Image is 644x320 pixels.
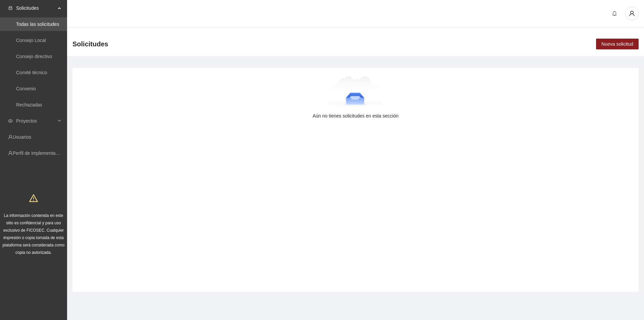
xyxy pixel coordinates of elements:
a: Convenio [16,86,36,91]
a: Usuarios [13,134,31,140]
span: warning [29,194,38,202]
span: user [626,10,638,16]
button: user [625,7,639,20]
span: eye [8,119,13,123]
span: Nueva solicitud [601,40,633,48]
img: Aún no tienes solicitudes en esta sección [328,76,383,109]
a: Comité técnico [16,70,47,75]
button: Nueva solicitud [596,39,639,49]
a: Todas las solicitudes [16,21,59,27]
span: La información contenida en este sitio es confidencial y para uso exclusivo de FICOSEC. Cualquier... [3,213,65,255]
div: Aún no tienes solicitudes en esta sección [83,112,628,120]
a: Rechazadas [16,102,42,107]
a: Perfil de implementadora [13,150,65,156]
span: Solicitudes [72,39,108,49]
a: Consejo Local [16,38,46,43]
span: Solicitudes [16,1,56,15]
button: bell [609,8,620,19]
span: Proyectos [16,114,56,128]
a: Consejo directivo [16,54,52,59]
span: bell [609,11,620,16]
span: inbox [8,6,13,10]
